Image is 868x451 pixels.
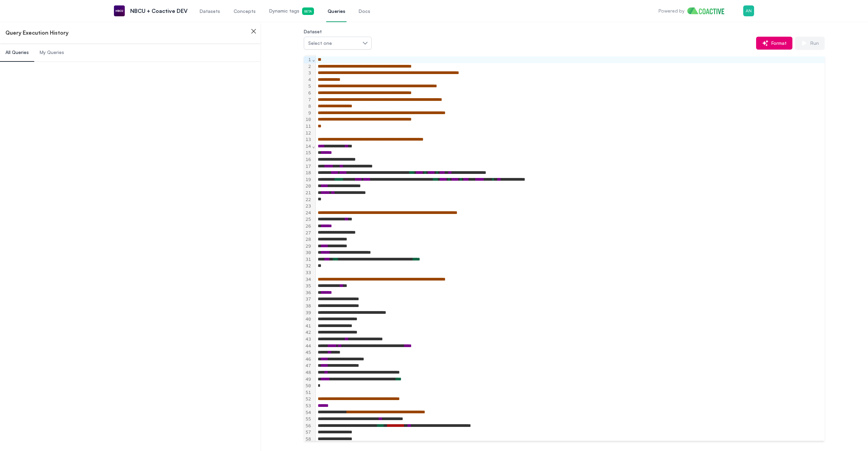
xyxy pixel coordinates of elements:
[304,229,312,236] div: 27
[304,429,312,436] div: 57
[200,8,220,15] span: Datasets
[308,40,332,47] span: Select one
[304,143,312,150] div: 14
[795,37,825,50] button: Run
[304,203,312,210] div: 23
[302,7,314,15] span: Beta
[304,76,312,83] div: 4
[304,376,312,383] div: 49
[304,256,312,263] div: 31
[304,283,312,289] div: 35
[304,236,312,243] div: 28
[304,243,312,250] div: 29
[304,416,312,422] div: 55
[304,409,312,416] div: 54
[743,5,754,16] img: Menu for the logged in user
[769,40,787,47] span: Format
[304,216,312,223] div: 25
[304,396,312,402] div: 52
[304,269,312,276] div: 33
[304,83,312,90] div: 5
[304,369,312,376] div: 48
[304,296,312,303] div: 37
[304,37,372,50] button: Select one
[304,362,312,369] div: 47
[304,289,312,296] div: 36
[34,43,70,62] button: My Queries
[304,323,312,329] div: 41
[304,382,312,389] div: 50
[304,130,312,137] div: 12
[304,63,312,70] div: 2
[304,90,312,96] div: 6
[304,163,312,170] div: 17
[304,309,312,316] div: 39
[304,116,312,123] div: 10
[808,40,819,47] span: Run
[304,263,312,269] div: 32
[304,343,312,349] div: 44
[328,8,345,15] span: Queries
[304,103,312,110] div: 8
[40,49,64,56] span: My Queries
[304,276,312,283] div: 34
[234,8,256,15] span: Concepts
[304,110,312,116] div: 9
[304,190,312,196] div: 21
[304,389,312,396] div: 51
[304,183,312,190] div: 20
[304,303,312,309] div: 38
[304,70,312,76] div: 3
[304,196,312,203] div: 22
[130,7,188,15] p: NBCU + Coactive DEV
[312,143,315,149] span: Fold line
[304,329,312,336] div: 42
[304,156,312,163] div: 16
[304,436,312,443] div: 58
[304,223,312,230] div: 26
[756,37,792,50] button: Format
[304,402,312,409] div: 53
[304,56,312,63] div: 1
[304,316,312,323] div: 40
[304,96,312,103] div: 7
[312,56,315,62] span: Fold line
[304,29,322,34] label: Dataset
[304,149,312,156] div: 15
[658,7,685,14] p: Powered by
[304,422,312,429] div: 56
[114,5,125,16] img: NBCU + Coactive DEV
[304,349,312,356] div: 45
[304,356,312,363] div: 46
[687,7,730,14] img: Home
[304,136,312,143] div: 13
[304,169,312,176] div: 18
[304,249,312,256] div: 30
[304,176,312,183] div: 19
[304,123,312,130] div: 11
[269,7,314,15] span: Dynamic tags
[5,29,68,37] h2: Query Execution History
[5,49,29,56] span: All Queries
[304,336,312,343] div: 43
[304,210,312,216] div: 24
